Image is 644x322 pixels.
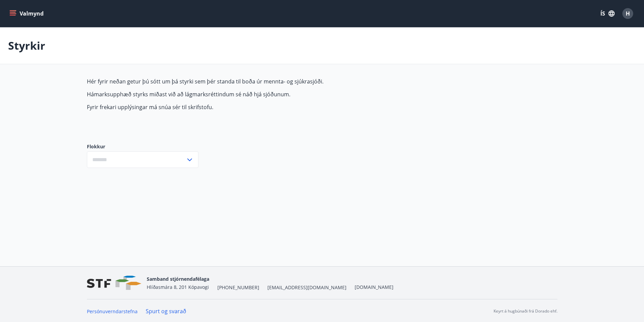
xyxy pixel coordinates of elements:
a: Spurt og svarað [146,307,186,315]
a: [DOMAIN_NAME] [355,284,393,290]
span: Hlíðasmára 8, 201 Kópavogi [147,284,209,290]
button: H [620,5,636,22]
p: Hér fyrir neðan getur þú sótt um þá styrki sem þér standa til boða úr mennta- og sjúkrasjóði. [87,78,406,85]
span: [PHONE_NUMBER] [217,284,259,291]
label: Flokkur [87,143,198,150]
button: menu [8,7,46,20]
img: vjCaq2fThgY3EUYqSgpjEiBg6WP39ov69hlhuPVN.png [87,276,141,290]
a: Persónuverndarstefna [87,308,138,315]
span: H [626,10,630,17]
span: Samband stjórnendafélaga [147,276,209,282]
span: [EMAIL_ADDRESS][DOMAIN_NAME] [267,284,347,291]
p: Keyrt á hugbúnaði frá Dorado ehf. [494,308,557,314]
p: Fyrir frekari upplýsingar má snúa sér til skrifstofu. [87,103,406,111]
p: Hámarksupphæð styrks miðast við að lágmarksréttindum sé náð hjá sjóðunum. [87,91,406,98]
button: ÍS [597,7,618,20]
p: Styrkir [8,38,45,53]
